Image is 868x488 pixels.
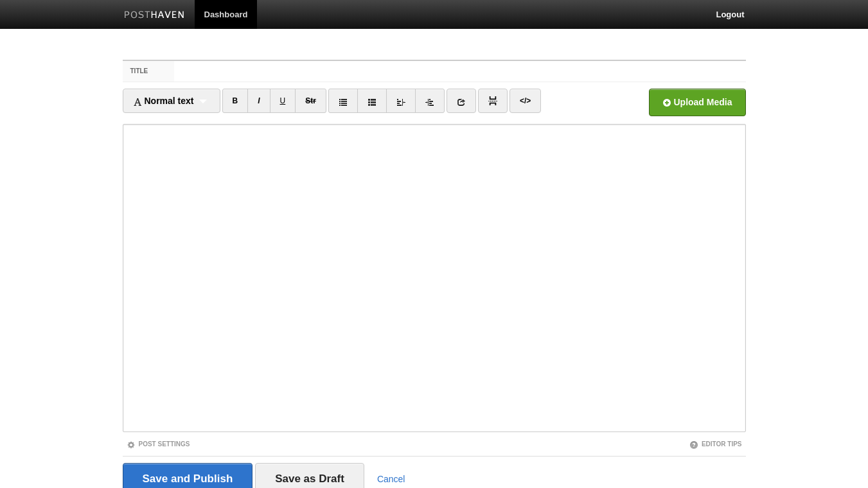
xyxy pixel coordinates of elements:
img: pagebreak-icon.png [488,96,497,105]
img: Posthaven-bar [124,11,185,21]
a: Str [295,89,326,113]
a: Editor Tips [689,440,742,448]
a: Cancel [377,474,405,484]
a: </> [509,89,541,113]
del: Str [305,96,316,105]
a: U [270,89,296,113]
a: I [247,89,270,113]
span: Normal text [133,96,194,106]
a: Post Settings [127,440,190,448]
a: B [222,89,249,113]
label: Title [123,61,175,82]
